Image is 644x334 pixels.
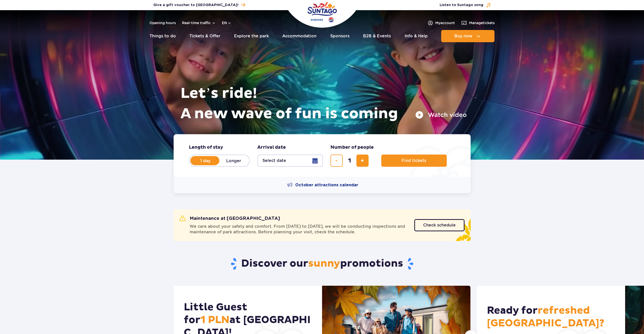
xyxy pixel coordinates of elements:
[174,134,471,177] form: Planning your visit to Park of Poland
[153,3,238,8] span: Give a gift voucher to [GEOGRAPHIC_DATA]!
[331,155,343,167] button: remove ticket
[487,304,615,330] h2: Ready for
[234,30,269,42] a: Explore the park
[461,20,495,26] a: Managetickets
[469,20,495,25] span: Manage tickets
[150,30,176,42] a: Things to do
[308,257,340,270] span: sunny
[295,182,358,188] span: October attractions calendar
[487,304,604,330] span: refreshed [GEOGRAPHIC_DATA]?
[440,3,483,8] span: Listen to Suntago song
[330,30,350,42] a: Sponsors
[257,144,286,150] span: Arrival date
[257,155,323,167] button: Select date
[454,34,472,38] span: Buy now
[363,30,391,42] a: B2B & Events
[441,30,494,42] button: Buy now
[179,216,280,222] h2: Maintenance at [GEOGRAPHIC_DATA]
[282,30,317,42] a: Accommodation
[414,219,465,231] a: Check schedule
[219,155,248,166] label: Longer
[356,155,369,167] button: add ticket
[180,83,467,124] h1: Let’s ride! A new wave of fun is coming
[405,30,428,42] a: Info & Help
[343,155,356,167] input: number of tickets
[200,314,229,326] span: 1 PLN
[415,111,467,119] button: Watch video
[423,223,456,227] span: Check schedule
[287,182,358,188] a: October attractions calendar
[402,158,426,163] span: Find tickets
[440,3,491,8] button: Listen to Suntago song
[331,144,374,150] span: Number of people
[427,20,455,26] a: Myaccount
[191,155,220,166] label: 1 day
[222,20,232,25] button: en
[150,20,176,25] a: Opening hours
[435,20,455,25] span: My account
[153,2,245,8] a: Give a gift voucher to [GEOGRAPHIC_DATA]!
[173,257,471,270] h2: Discover our promotions
[190,224,408,235] span: We care about your safety and comfort. From [DATE] to [DATE], we will be conducting inspections a...
[182,21,216,25] button: Real-time traffic
[381,155,447,167] button: Find tickets
[189,144,223,150] span: Length of stay
[189,30,220,42] a: Tickets & Offer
